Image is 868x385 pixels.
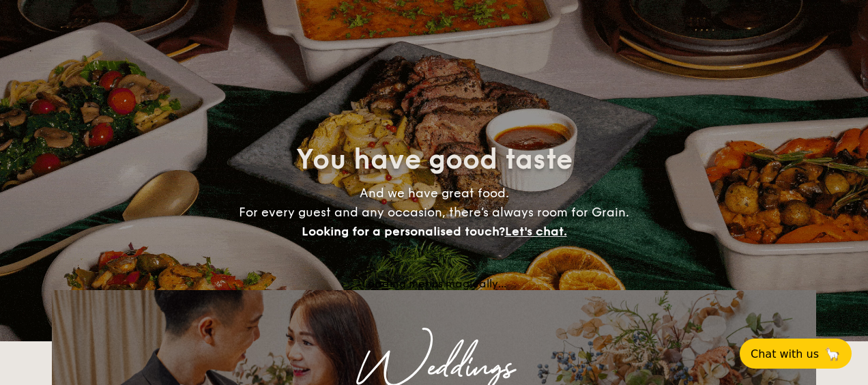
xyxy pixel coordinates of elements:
span: Let's chat. [505,224,567,239]
span: Chat with us [751,347,819,360]
span: 🦙 [824,346,841,362]
button: Chat with us🦙 [740,339,852,369]
div: Loading menus magically... [52,277,816,290]
div: Weddings [172,356,696,380]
